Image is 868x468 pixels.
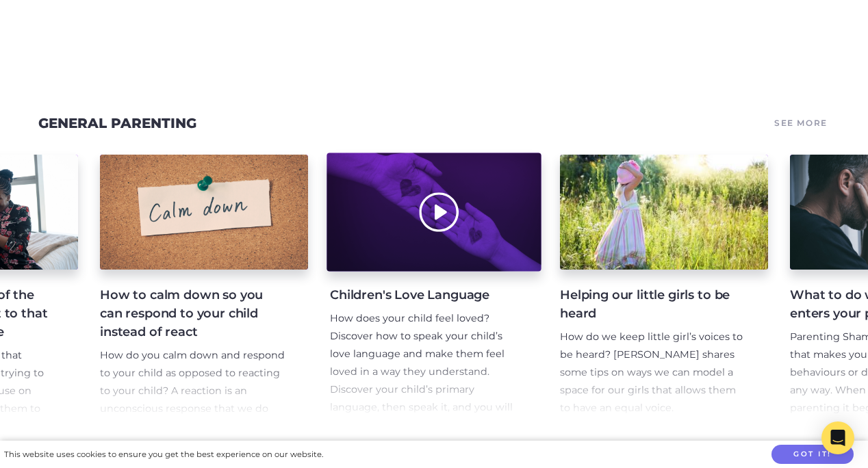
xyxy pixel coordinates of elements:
[100,155,308,417] a: How to calm down so you can respond to your child instead of react How do you calm down and respo...
[821,421,854,454] div: Open Intercom Messenger
[560,328,746,417] p: How do we keep little girl’s voices to be heard? [PERSON_NAME] shares some tips on ways we can mo...
[560,155,768,417] a: Helping our little girls to be heard How do we keep little girl’s voices to be heard? [PERSON_NAM...
[560,286,746,323] h4: Helping our little girls to be heard
[4,447,323,462] div: This website uses cookies to ensure you get the best experience on our website.
[330,310,516,452] p: How does your child feel loved? Discover how to speak your child’s love language and make them fe...
[330,155,538,417] a: Children's Love Language How does your child feel loved? Discover how to speak your child’s love ...
[330,286,516,304] h4: Children's Love Language
[772,114,830,133] a: See More
[100,286,286,341] h4: How to calm down so you can respond to your child instead of react
[38,115,196,131] a: General Parenting
[771,445,854,465] button: Got it!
